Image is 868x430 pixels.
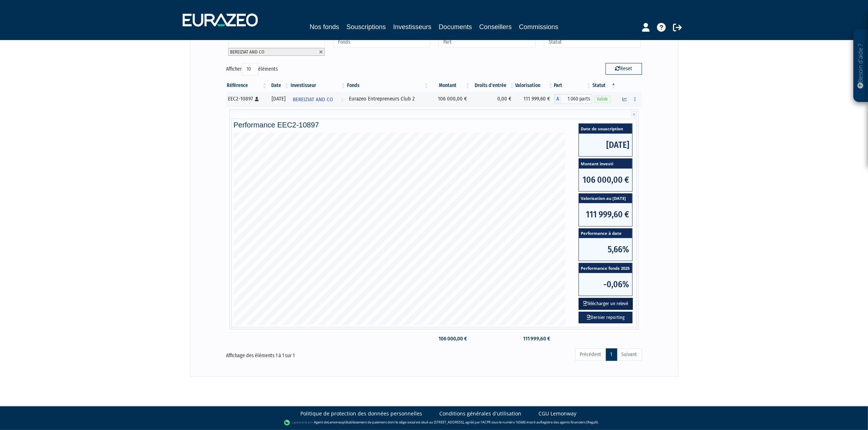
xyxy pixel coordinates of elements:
[290,92,347,106] a: BEREIZIAT AND CO
[579,273,632,296] span: -0,06%
[346,79,429,92] th: Fonds: activer pour trier la colonne par ordre croissant
[857,33,865,99] p: Besoin d'aide ?
[540,420,598,425] a: Registre des agents financiers (Regafi)
[515,79,554,92] th: Valorisation: activer pour trier la colonne par ordre croissant
[268,79,290,92] th: Date: activer pour trier la colonne par ordre croissant
[7,419,861,426] div: - Agent de (établissement de paiement dont le siège social est situé au [STREET_ADDRESS], agréé p...
[439,22,472,32] a: Documents
[234,121,635,129] h4: Performance EEC2-10897
[393,22,431,33] a: Investisseurs
[228,95,265,103] div: EEC2-10897
[301,410,423,417] a: Politique de protection des données personnelles
[471,92,515,106] td: 0,00 €
[479,22,512,32] a: Conseillers
[554,94,561,104] span: A
[293,93,333,106] span: BEREIZIAT AND CO
[226,348,393,359] div: Affichage des éléments 1 à 1 sur 1
[226,79,268,92] th: Référence : activer pour trier la colonne par ordre croissant
[579,159,632,169] span: Montant investi
[554,79,592,92] th: Part: activer pour trier la colonne par ordre croissant
[579,169,632,191] span: 106 000,00 €
[290,79,347,92] th: Investisseur: activer pour trier la colonne par ordre croissant
[515,332,554,345] td: 111 999,60 €
[429,79,471,92] th: Montant: activer pour trier la colonne par ordre croissant
[579,298,633,310] button: Télécharger un relevé
[561,94,592,104] span: 1 060 parts
[579,124,632,134] span: Date de souscription
[226,63,278,75] label: Afficher éléments
[270,95,287,103] div: [DATE]
[515,92,554,106] td: 111 999,60 €
[606,63,642,75] button: Reset
[519,22,558,32] a: Commissions
[579,238,632,261] span: 5,66%
[284,419,312,426] img: logo-lemonway.png
[429,92,471,106] td: 106 000,00 €
[539,410,577,417] a: CGU Lemonway
[606,348,617,361] a: 1
[429,332,471,345] td: 106 000,00 €
[242,63,258,75] select: Afficheréléments
[341,93,343,106] i: Voir l'investisseur
[579,194,632,204] span: Valorisation au [DATE]
[579,312,632,324] a: Dernier reporting
[310,22,339,32] a: Nos fonds
[440,410,522,417] a: Conditions générales d'utilisation
[183,13,258,27] img: 1732889491-logotype_eurazeo_blanc_rvb.png
[346,22,386,32] a: Souscriptions
[579,203,632,226] span: 111 999,60 €
[592,79,617,92] th: Statut : activer pour trier la colonne par ordre d&eacute;croissant
[579,263,632,273] span: Performance fonds 2025
[471,79,515,92] th: Droits d'entrée: activer pour trier la colonne par ordre croissant
[255,97,259,101] i: [Français] Personne physique
[230,49,265,55] span: BEREIZIAT AND CO
[579,229,632,238] span: Performance à date
[349,95,427,103] div: Eurazeo Entrepreneurs Club 2
[328,420,345,425] a: Lemonway
[595,96,611,103] span: Valide
[554,94,592,104] div: A - Eurazeo Entrepreneurs Club 2
[579,134,632,156] span: [DATE]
